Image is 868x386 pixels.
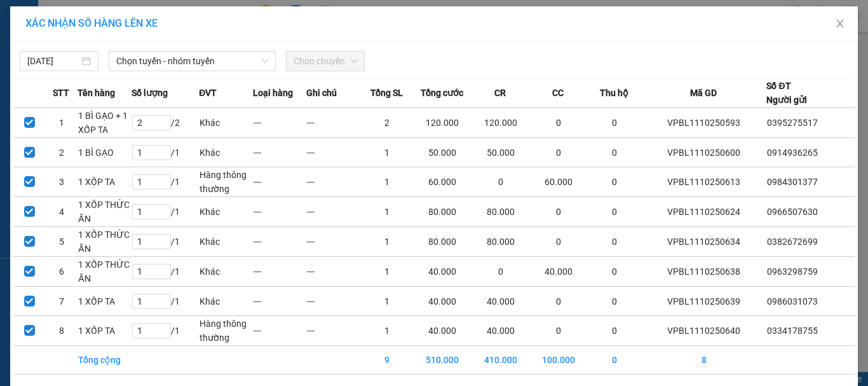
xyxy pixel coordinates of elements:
td: 0 [587,257,641,287]
td: --- [253,287,306,316]
td: --- [253,257,306,287]
td: 0 [587,287,641,316]
td: 120.000 [471,108,529,138]
img: logo.jpg [16,16,79,79]
td: 1 XỐP THỨC ĂN [78,257,131,287]
span: Chọn tuyến - nhóm tuyến [116,52,268,71]
button: Close [822,6,858,42]
td: 1 XỐP THỨC ĂN [78,227,131,257]
td: 0 [529,197,587,227]
input: 11/10/2025 [27,54,79,68]
td: 5 [46,227,78,257]
span: 0382672699 [767,237,818,247]
td: 40.000 [529,257,587,287]
span: CR [494,86,506,100]
td: 0 [529,227,587,257]
td: VPBL1110250600 [641,138,767,167]
td: Khác [199,287,252,316]
td: 3 [46,167,78,197]
td: VPBL1110250593 [641,108,767,138]
td: 1 XỐP THỨC ĂN [78,197,131,227]
td: 0 [529,287,587,316]
td: 0 [471,257,529,287]
td: 1 [360,227,413,257]
td: 0 [471,167,529,197]
span: 0986031073 [767,296,818,307]
td: 1 [360,287,413,316]
span: 0963298759 [767,266,818,277]
td: --- [306,108,360,138]
span: Thu hộ [600,86,628,100]
td: 1 [360,316,413,346]
td: / 1 [132,287,199,316]
td: VPBL1110250640 [641,316,767,346]
span: Tên hàng [78,86,115,100]
td: 1 [46,108,78,138]
td: 4 [46,197,78,227]
td: --- [253,167,306,197]
td: 2 [46,138,78,167]
span: down [261,57,269,65]
td: --- [253,138,306,167]
td: 40.000 [414,257,471,287]
b: GỬI : VP [GEOGRAPHIC_DATA] [16,92,189,135]
td: 1 [360,138,413,167]
td: 80.000 [414,197,471,227]
td: 60.000 [414,167,471,197]
td: / 2 [132,108,199,138]
span: Chọn chuyến [294,52,357,71]
td: 80.000 [471,197,529,227]
span: CC [552,86,564,100]
td: 50.000 [471,138,529,167]
td: Khác [199,197,252,227]
td: --- [253,197,306,227]
td: 8 [46,316,78,346]
td: --- [306,138,360,167]
td: 0 [587,138,641,167]
td: 1 [360,167,413,197]
td: Hàng thông thường [199,316,252,346]
td: Hàng thông thường [199,167,252,197]
span: Số lượng [132,86,168,100]
span: XÁC NHẬN SỐ HÀNG LÊN XE [25,17,158,29]
td: Khác [199,227,252,257]
td: 40.000 [414,287,471,316]
td: 0 [587,197,641,227]
span: Tổng cước [421,86,463,100]
td: 1 XỐP TA [78,167,131,197]
td: 0 [587,346,641,375]
td: VPBL1110250634 [641,227,767,257]
span: Tổng SL [370,86,403,100]
td: 1 XỐP TA [78,316,131,346]
td: VPBL1110250624 [641,197,767,227]
td: 2 [360,108,413,138]
td: --- [306,197,360,227]
td: / 1 [132,227,199,257]
td: 60.000 [529,167,587,197]
td: --- [306,227,360,257]
div: Số ĐT Người gửi [766,79,807,107]
span: close [835,18,845,29]
td: 0 [529,108,587,138]
td: 50.000 [414,138,471,167]
span: 0395275517 [767,118,818,128]
td: 1 XỐP TA [78,287,131,316]
td: 120.000 [414,108,471,138]
span: Mã GD [690,86,717,100]
td: VPBL1110250638 [641,257,767,287]
td: 1 BÌ GẠO + 1 XỐP TA [78,108,131,138]
span: Loại hàng [253,86,293,100]
li: Hotline: 1900252555 [119,47,531,63]
td: / 1 [132,167,199,197]
td: 510.000 [414,346,471,375]
td: / 1 [132,138,199,167]
span: 0914936265 [767,148,818,158]
td: 8 [641,346,767,375]
span: Ghi chú [306,86,337,100]
td: Khác [199,108,252,138]
td: VPBL1110250613 [641,167,767,197]
td: --- [253,316,306,346]
span: 0334178755 [767,326,818,336]
li: Cổ Đạm, xã [GEOGRAPHIC_DATA], [GEOGRAPHIC_DATA] [119,31,531,47]
td: Tổng cộng [78,346,131,375]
